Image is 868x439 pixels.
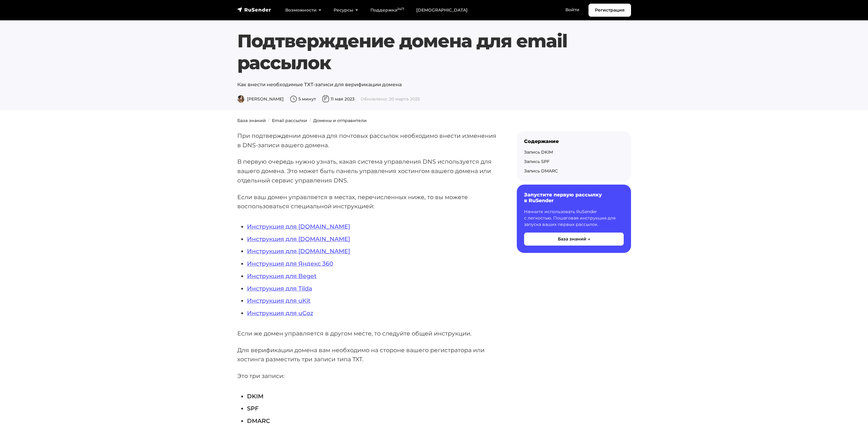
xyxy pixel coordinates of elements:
[279,4,328,16] a: Возможности
[524,138,624,144] div: Содержание
[247,393,263,400] strong: DKIM
[237,7,271,13] img: RuSender
[247,235,350,243] a: Инструкция для [DOMAIN_NAME]
[524,233,624,246] button: База знаний →
[237,192,497,211] p: Если ваш домен управляется в местах, перечисленных ниже, то вы можете воспользоваться специальной...
[237,96,284,102] span: [PERSON_NAME]
[290,95,297,103] img: Время чтения
[410,4,474,16] a: [DEMOGRAPHIC_DATA]
[397,7,404,11] sup: 24/7
[237,30,631,74] h1: Подтверждение домена для email рассылок
[524,149,553,155] a: Запись DKIM
[290,96,316,102] span: 5 минут
[524,159,550,164] a: Запись SPF
[524,192,624,203] h6: Запустите первую рассылку в RuSender
[247,223,350,230] a: Инструкция для [DOMAIN_NAME]
[237,371,497,381] p: Это три записи:
[247,247,350,255] a: Инструкция для [DOMAIN_NAME]
[247,309,313,317] a: Инструкция для uCoz
[328,4,364,16] a: Ресурсы
[237,131,497,150] p: При подтверждении домена для почтовых рассылок необходимо внести изменения в DNS-записи вашего до...
[247,405,259,412] strong: SPF
[272,118,307,123] a: Email рассылки
[517,185,631,253] a: Запустите первую рассылку в RuSender Начните использовать RuSender с легкостью. Пошаговая инструк...
[237,329,497,338] p: Если же домен управляется в другом месте, то следуйте общей инструкции.
[247,297,310,304] a: Инструкция для uKit
[237,345,497,364] p: Для верификации домена вам необходимо на стороне вашего регистратора или хостинга разместить три ...
[247,285,312,292] a: Инструкция для Tilda
[361,96,420,102] span: Обновлено: 20 марта 2025
[588,4,631,17] a: Регистрация
[237,81,631,88] p: Как внести необходимые ТХТ-записи для верификации домена
[237,157,497,185] p: В первую очередь нужно узнать, какая система управления DNS используется для вашего домена. Это м...
[234,117,635,124] nav: breadcrumb
[524,209,624,228] p: Начните использовать RuSender с легкостью. Пошаговая инструкция для запуска ваших первых рассылок.
[559,4,585,16] a: Войти
[247,417,270,424] strong: DMARC
[247,272,317,280] a: Инструкция для Beget
[247,260,333,267] a: Инструкция для Яндекс 360
[524,168,558,174] a: Запись DMARC
[322,95,329,103] img: Дата публикации
[322,96,355,102] span: 11 мая 2023
[313,118,367,123] a: Домены и отправители
[364,4,410,16] a: Поддержка24/7
[237,118,266,123] a: База знаний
